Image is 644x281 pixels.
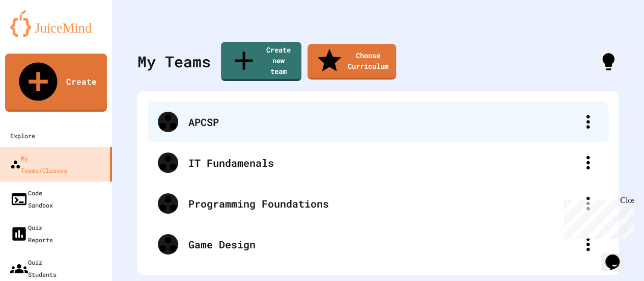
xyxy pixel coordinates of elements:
div: APCSP [148,101,608,142]
div: Explore [10,130,35,142]
div: My Teams/Classes [10,152,67,176]
div: Game Design [148,224,608,265]
a: Create [5,54,107,112]
div: Quiz Reports [10,221,53,246]
a: Choose Curriculum [307,44,396,80]
div: Chat with us now!Close [4,4,70,65]
div: IT Fundamenals [148,142,608,183]
a: Create new team [221,42,301,81]
div: Game Design [188,237,578,252]
div: How it works [598,52,619,72]
iframe: chat widget [559,196,634,239]
div: Programming Foundations [188,196,578,211]
div: My Teams [137,50,211,73]
div: APCSP [188,114,578,130]
div: IT Fundamenals [188,155,578,170]
div: Programming Foundations [148,183,608,224]
div: Quiz Students [10,256,57,280]
img: logo-orange.svg [10,10,102,37]
div: Code Sandbox [10,187,53,211]
iframe: chat widget [601,240,634,271]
